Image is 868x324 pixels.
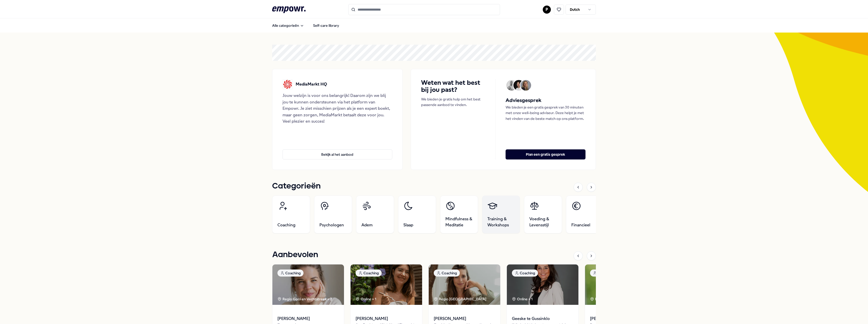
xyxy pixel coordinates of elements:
[356,196,394,233] a: Adem
[398,196,436,233] a: Slaap
[272,249,318,261] h1: Aanbevolen
[361,222,373,228] span: Adem
[296,81,327,88] p: MediaMarkt HQ
[351,264,422,305] img: package image
[590,296,643,302] div: Regio [GEOGRAPHIC_DATA]
[272,180,321,193] h1: Categorieën
[445,216,473,228] span: Mindfulness & Meditatie
[283,92,392,125] div: Jouw welzijn is voor ons belangrijk! Daarom zijn we blij jou te kunnen ondersteunen via het platf...
[356,296,376,302] div: Online + 1
[487,216,515,228] span: Training & Workshops
[482,196,520,233] a: Training & Workshops
[429,264,500,305] img: package image
[590,269,616,277] div: Coaching
[566,196,604,233] a: Financieel
[348,4,500,15] input: Search for products, categories or subcategories
[277,315,339,322] span: [PERSON_NAME]
[319,222,344,228] span: Psychologen
[571,222,590,228] span: Financieel
[277,269,303,277] div: Coaching
[283,79,293,89] img: MediaMarkt HQ
[434,269,460,277] div: Coaching
[268,20,308,31] button: Alle categorieën
[421,96,485,108] p: We bieden je gratis hulp om het best passende aanbod te vinden.
[507,264,578,305] img: package image
[277,296,332,302] div: Regio Gooi en Vechtstreek + 2
[440,196,478,233] a: Mindfulness & Meditatie
[272,196,310,233] a: Coaching
[585,264,657,305] img: package image
[272,264,344,305] img: package image
[529,216,557,228] span: Voeding & Levensstijl
[506,149,585,159] button: Plan een gratis gesprek
[403,222,413,228] span: Slaap
[356,269,382,277] div: Coaching
[512,269,538,277] div: Coaching
[543,6,551,14] button: P
[268,20,343,31] nav: Main
[421,79,485,93] h4: Weten wat het best bij jou past?
[434,296,487,302] div: Regio [GEOGRAPHIC_DATA]
[524,196,562,233] a: Voeding & Levensstijl
[506,104,585,121] p: We bieden je een gratis gesprek van 30 minuten met onze well-being adviseur. Deze helpt je met he...
[314,196,352,233] a: Psychologen
[512,315,573,322] span: Geeske te Gussinklo
[309,20,343,31] a: Self-care library
[506,96,585,104] h5: Adviesgesprek
[283,141,392,159] a: Bekijk al het aanbod
[512,296,533,302] div: Online + 1
[520,80,531,91] img: Avatar
[283,149,392,159] button: Bekijk al het aanbod
[590,315,652,322] span: [PERSON_NAME]
[513,80,524,91] img: Avatar
[434,315,495,322] span: [PERSON_NAME]
[277,222,295,228] span: Coaching
[356,315,417,322] span: [PERSON_NAME]
[506,80,517,91] img: Avatar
